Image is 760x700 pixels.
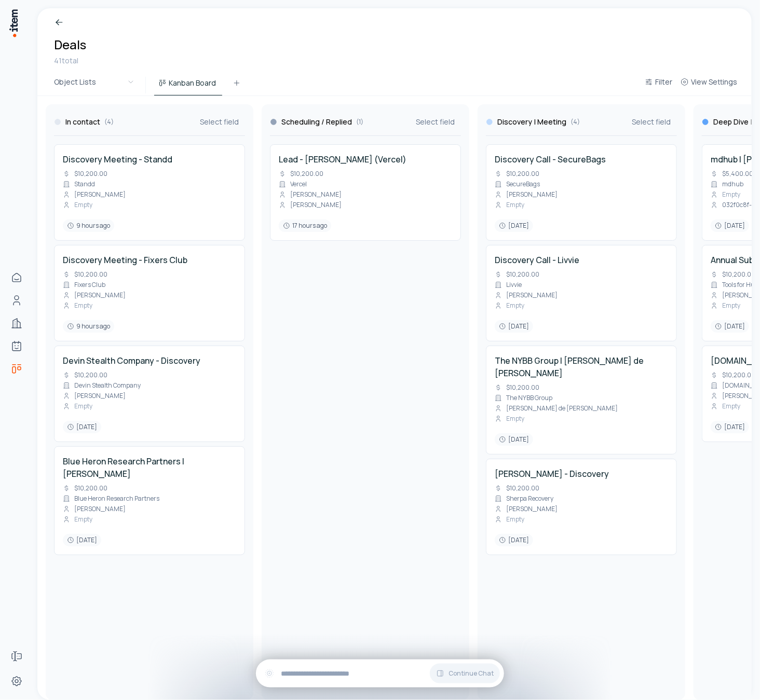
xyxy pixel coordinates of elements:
[416,117,455,127] span: Select field
[711,371,755,379] div: $10,200.00
[65,117,100,127] h3: In contact
[6,671,27,692] a: Settings
[74,402,92,410] span: Empty
[506,201,524,209] span: Empty
[54,446,245,555] div: Blue Heron Research Partners | [PERSON_NAME]$10,200.00Blue Heron Research Partners[PERSON_NAME]Em...
[711,219,749,232] div: [DATE]
[104,118,114,126] span: ( 4 )
[63,153,172,166] h4: Discovery Meeting - Standd
[495,270,539,279] div: $10,200.00
[256,660,504,688] div: Continue Chat
[154,77,222,95] button: Kanban Board
[722,190,740,199] span: Empty
[495,383,539,392] div: $10,200.00
[279,180,307,188] div: Vercel
[8,8,19,38] img: Item Brain Logo
[356,118,363,126] span: ( 1 )
[63,219,114,232] div: 9 hours ago
[632,117,671,127] span: Select field
[506,515,524,524] span: Empty
[6,313,27,334] a: Companies
[63,455,236,546] a: Blue Heron Research Partners | [PERSON_NAME]$10,200.00Blue Heron Research Partners[PERSON_NAME]Em...
[74,201,92,209] span: Empty
[495,484,539,492] div: $10,200.00
[63,281,105,289] div: Fixers Club
[486,245,677,341] div: Discovery Call - Livvie$10,200.00Livvie[PERSON_NAME]Empty[DATE]
[63,254,236,333] a: Discovery Meeting - Fixers Club$10,200.00Fixers Club[PERSON_NAME]Empty9 hours ago
[270,144,461,241] div: Lead - [PERSON_NAME] (Vercel)$10,200.00Vercel[PERSON_NAME][PERSON_NAME]17 hours ago
[6,290,27,311] a: Contacts
[63,190,126,199] div: [PERSON_NAME]
[6,267,27,288] a: Home
[495,468,668,546] a: [PERSON_NAME] - Discovery$10,200.00Sherpa Recovery[PERSON_NAME]Empty[DATE]
[711,170,753,178] div: $5,400.00
[495,291,558,299] div: [PERSON_NAME]
[63,534,101,546] div: [DATE]
[691,77,737,87] span: View Settings
[486,346,677,455] div: The NYBB Group | [PERSON_NAME] de [PERSON_NAME]$10,200.00The NYBB Group[PERSON_NAME] de [PERSON_N...
[495,153,668,232] a: Discovery Call - SecureBags$10,200.00SecureBags[PERSON_NAME]Empty[DATE]
[430,664,500,683] button: Continue Chat
[495,394,552,402] div: The NYBB Group
[571,118,580,126] span: ( 4 )
[495,354,668,446] a: The NYBB Group | [PERSON_NAME] de [PERSON_NAME]$10,200.00The NYBB Group[PERSON_NAME] de [PERSON_N...
[495,468,609,480] h4: [PERSON_NAME] - Discovery
[495,354,668,379] h4: The NYBB Group | [PERSON_NAME] de [PERSON_NAME]
[63,381,141,390] div: Devin Stealth Company
[200,117,239,127] span: Select field
[6,336,27,356] a: Agents
[495,320,533,333] div: [DATE]
[279,153,406,166] h4: Lead - [PERSON_NAME] (Vercel)
[506,415,524,423] span: Empty
[63,170,107,178] div: $10,200.00
[655,77,672,87] span: Filter
[279,170,323,178] div: $10,200.00
[54,346,245,442] div: Devin Stealth Company - Discovery$10,200.00Devin Stealth Company[PERSON_NAME]Empty[DATE]
[495,254,668,333] a: Discovery Call - Livvie$10,200.00Livvie[PERSON_NAME]Empty[DATE]
[54,144,245,241] div: Discovery Meeting - Standd$10,200.00Standd[PERSON_NAME]Empty9 hours ago
[63,421,101,433] div: [DATE]
[497,117,566,127] h3: Discovery | Meeting
[6,359,27,379] a: deals
[63,354,200,367] h4: Devin Stealth Company - Discovery
[495,281,522,289] div: Livvie
[279,219,331,232] div: 17 hours ago
[63,484,107,492] div: $10,200.00
[63,392,126,400] div: [PERSON_NAME]
[63,505,126,513] div: [PERSON_NAME]
[74,515,92,524] span: Empty
[722,301,740,310] span: Empty
[711,421,749,433] div: [DATE]
[63,291,126,299] div: [PERSON_NAME]
[63,153,236,232] a: Discovery Meeting - Standd$10,200.00Standd[PERSON_NAME]Empty9 hours ago
[63,455,236,480] h4: Blue Heron Research Partners | [PERSON_NAME]
[63,180,95,188] div: Standd
[279,190,342,199] div: [PERSON_NAME]
[449,669,494,678] span: Continue Chat
[54,36,86,53] h1: Deals
[711,270,755,279] div: $10,200.00
[495,404,618,413] div: [PERSON_NAME] de [PERSON_NAME]
[495,180,540,188] div: SecureBags
[641,76,676,94] button: Filter
[495,170,539,178] div: $10,200.00
[722,402,740,410] span: Empty
[63,320,114,333] div: 9 hours ago
[506,301,524,310] span: Empty
[63,371,107,379] div: $10,200.00
[74,301,92,310] span: Empty
[281,117,352,127] h3: Scheduling / Replied
[495,505,558,513] div: [PERSON_NAME]
[486,144,677,241] div: Discovery Call - SecureBags$10,200.00SecureBags[PERSON_NAME]Empty[DATE]
[279,201,342,209] div: [PERSON_NAME]
[63,270,107,279] div: $10,200.00
[486,459,677,555] div: [PERSON_NAME] - Discovery$10,200.00Sherpa Recovery[PERSON_NAME]Empty[DATE]
[495,219,533,232] div: [DATE]
[711,180,743,188] div: mdhub
[495,534,533,546] div: [DATE]
[495,190,558,199] div: [PERSON_NAME]
[6,646,27,667] a: Forms
[64,17,106,28] p: Breadcrumb
[54,17,106,28] a: Breadcrumb
[495,254,579,266] h4: Discovery Call - Livvie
